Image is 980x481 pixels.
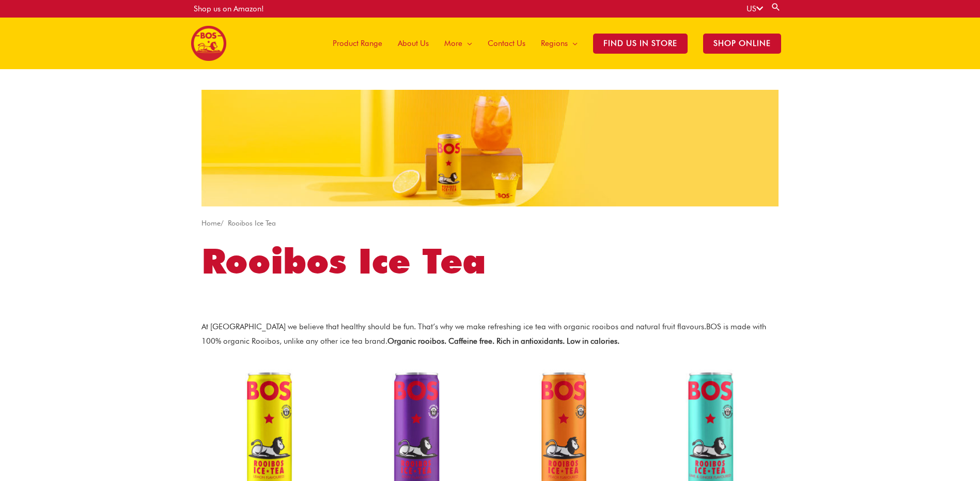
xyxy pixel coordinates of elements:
[191,26,226,61] img: BOS United States
[437,18,480,69] a: More
[771,2,781,12] a: Search button
[695,18,789,69] a: SHOP ONLINE
[390,18,437,69] a: About Us
[480,18,533,69] a: Contact Us
[325,18,390,69] a: Product Range
[444,28,462,59] span: More
[317,18,789,69] nav: Site Navigation
[703,34,781,54] span: SHOP ONLINE
[201,320,779,349] p: At [GEOGRAPHIC_DATA] we believe that healthy should be fun. That’s why we make refreshing ice tea...
[533,18,585,69] a: Regions
[387,336,619,346] strong: Organic rooibos. Caffeine free. Rich in antioxidants. Low in calories.
[585,18,695,69] a: Find Us in Store
[398,28,429,59] span: About Us
[488,28,525,59] span: Contact Us
[541,28,568,59] span: Regions
[201,217,779,230] nav: Breadcrumb
[333,28,382,59] span: Product Range
[746,4,763,13] a: US
[201,237,779,285] h1: Rooibos Ice Tea
[201,219,221,227] a: Home
[593,34,688,54] span: Find Us in Store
